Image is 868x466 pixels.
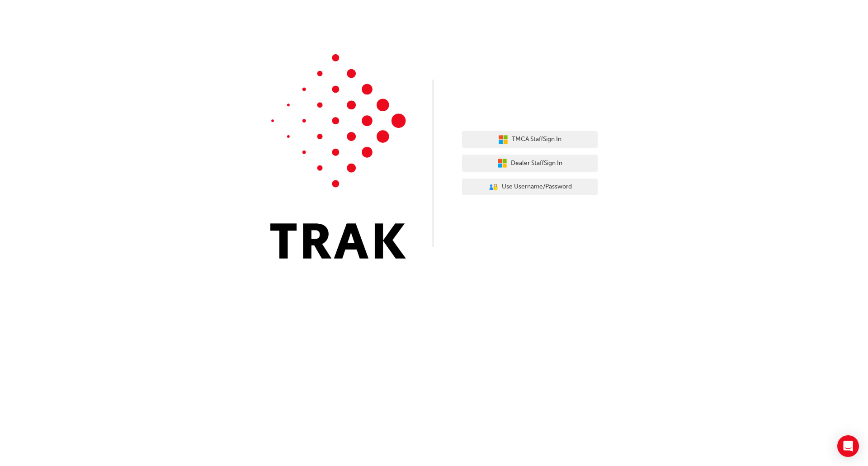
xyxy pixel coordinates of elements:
[270,54,406,259] img: Trak
[462,131,598,148] button: TMCA StaffSign In
[462,155,598,172] button: Dealer StaffSign In
[837,435,859,457] div: Open Intercom Messenger
[511,158,562,169] span: Dealer Staff Sign In
[502,182,572,192] span: Use Username/Password
[512,134,561,145] span: TMCA Staff Sign In
[462,179,598,196] button: Use Username/Password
